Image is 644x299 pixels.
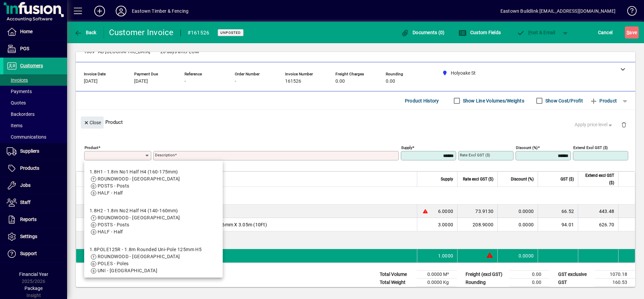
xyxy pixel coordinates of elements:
[7,77,28,83] span: Invoices
[528,30,531,35] span: P
[376,271,417,279] td: Total Volume
[538,218,578,231] td: 94.01
[132,6,189,16] div: Eastown Timber & Fencing
[500,6,615,16] div: Eastown Buildlink [EMAIL_ADDRESS][DOMAIN_NAME]
[509,271,549,279] td: 0.00
[3,74,67,86] a: Invoices
[7,123,22,128] span: Items
[3,245,67,262] a: Support
[513,26,559,39] button: Post & Email
[84,117,101,128] span: Close
[184,79,186,84] span: -
[211,49,212,55] span: -
[84,79,98,84] span: [DATE]
[7,100,26,105] span: Quotes
[3,108,67,120] a: Backorders
[555,279,595,287] td: GST
[627,30,629,35] span: S
[511,175,534,183] span: Discount (%)
[544,97,583,104] label: Show Cost/Profit
[160,49,199,55] span: 20 days after EOM
[72,26,98,39] button: Back
[3,211,67,228] a: Reports
[98,254,180,259] span: ROUNDWOOD - [GEOGRAPHIC_DATA]
[438,252,453,259] span: 1.0000
[3,41,67,57] a: POS
[20,217,37,222] span: Reports
[98,187,635,204] div: To Collect Mon/Tues:
[457,26,502,39] button: Custom Fields
[555,271,595,279] td: GST exclusive
[98,229,123,234] span: HALF - Half
[596,26,614,39] button: Cancel
[462,97,524,104] label: Show Line Volumes/Weights
[235,79,236,84] span: -
[20,63,43,68] span: Customers
[84,202,223,241] mat-option: 1.8H2 - 1.8m No2 Half H4 (140-160mm)
[405,95,439,106] span: Product History
[402,95,442,107] button: Product History
[509,279,549,287] td: 0.00
[622,1,636,23] a: Knowledge Base
[462,279,509,287] td: Rounding
[417,279,457,287] td: 0.0000 Kg
[20,165,39,171] span: Products
[19,272,48,277] span: Financial Year
[625,26,639,39] button: Save
[98,261,129,266] span: POLES - Poles
[24,286,43,291] span: Package
[98,190,123,196] span: HALF - Half
[7,89,32,94] span: Payments
[3,177,67,194] a: Jobs
[462,208,493,215] div: 73.9130
[578,218,618,231] td: 626.70
[90,246,202,253] div: 1.8POLE125R - 1.8m Rounded Uni-Pole 125mm H5
[463,175,493,183] span: Rate excl GST ($)
[134,79,148,84] span: [DATE]
[3,23,67,40] a: Home
[3,160,67,177] a: Products
[560,175,574,183] span: GST ($)
[386,79,395,84] span: 0.00
[81,117,104,129] button: Close
[187,27,210,38] div: #161526
[98,215,180,220] span: ROUNDWOOD - [GEOGRAPHIC_DATA]
[3,194,67,211] a: Staff
[89,5,110,17] button: Add
[616,117,632,133] button: Delete
[7,134,46,140] span: Communications
[595,287,635,295] td: 1230.71
[20,234,37,239] span: Settings
[497,249,538,263] td: 0.0000
[595,279,635,287] td: 160.53
[84,241,223,280] mat-option: 1.8POLE125R - 1.8m Rounded Uni-Pole 125mm H5
[155,153,175,157] mat-label: Description
[575,121,613,128] span: Apply price level
[3,143,67,160] a: Suppliers
[376,279,417,287] td: Total Weight
[460,153,490,157] mat-label: Rate excl GST ($)
[98,231,635,249] div: Taken [DATE]:
[441,175,453,183] span: Supply
[84,163,223,202] mat-option: 1.8H1 - 1.8m No1 Half H4 (160-175mm)
[627,27,637,38] span: ave
[20,182,31,188] span: Jobs
[74,30,97,35] span: Back
[7,111,35,117] span: Backorders
[572,119,616,131] button: Apply price level
[538,205,578,218] td: 66.52
[497,205,538,218] td: 0.0000
[109,27,174,38] div: Customer Invoice
[578,205,618,218] td: 443.48
[20,29,33,34] span: Home
[3,120,67,131] a: Items
[98,268,157,273] span: UNI - [GEOGRAPHIC_DATA]
[90,207,180,214] div: 1.8H2 - 1.8m No2 Half H4 (140-160mm)
[616,122,632,128] app-page-header-button: Delete
[3,86,67,97] a: Payments
[90,168,180,175] div: 1.8H1 - 1.8m No1 Half H4 (160-175mm)
[438,208,453,215] span: 6.0000
[497,218,538,231] td: 0.0000
[401,145,412,150] mat-label: Supply
[438,221,453,228] span: 3.0000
